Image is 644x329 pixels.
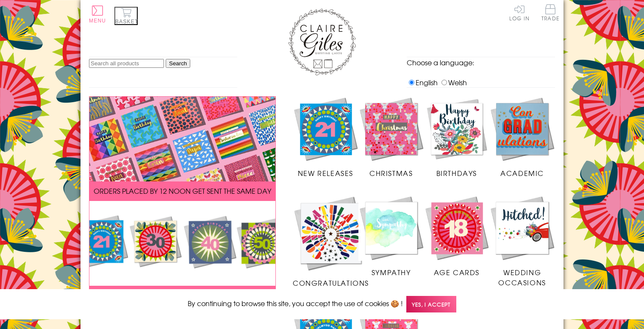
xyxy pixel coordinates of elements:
[407,77,438,87] label: English
[489,195,555,287] a: Wedding Occasions
[293,96,358,178] a: New Releases
[439,77,467,87] label: Welsh
[358,96,424,178] a: Christmas
[114,7,138,25] button: Basket
[541,4,559,22] a: Trade
[94,186,271,196] span: ORDERS PLACED BY 12 NOON GET SENT THE SAME DAY
[166,59,190,68] input: Search
[434,267,480,277] span: Age Cards
[288,8,356,75] img: Claire Giles Greetings Cards
[489,96,555,178] a: Academic
[89,18,106,24] span: Menu
[372,267,411,277] span: Sympathy
[89,6,106,24] button: Menu
[509,4,530,21] a: Log In
[541,4,559,21] span: Trade
[358,195,424,277] a: Sympathy
[293,195,369,288] a: Congratulations
[406,296,456,312] span: Yes, I accept
[407,57,555,67] p: Choose a language:
[89,59,164,68] input: Search all products
[369,168,413,178] span: Christmas
[424,195,490,277] a: Age Cards
[293,278,369,288] span: Congratulations
[441,80,447,85] input: Welsh
[298,168,353,178] span: New Releases
[424,96,490,178] a: Birthdays
[498,267,546,287] span: Wedding Occasions
[436,168,477,178] span: Birthdays
[409,80,414,85] input: English
[500,168,544,178] span: Academic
